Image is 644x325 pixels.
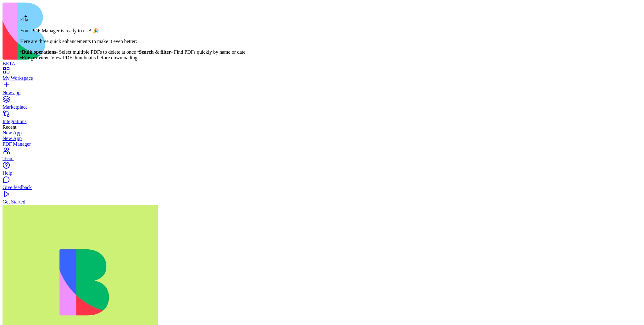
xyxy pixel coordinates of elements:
[3,70,641,81] a: My Workspace
[3,170,641,176] div: Help
[3,84,641,95] a: New app
[139,49,171,55] strong: Search & filter
[3,136,641,141] a: New App
[3,130,641,136] a: New App
[3,75,641,81] div: My Workspace
[20,39,246,44] p: Here are three quick enhancements to make it even better:
[22,55,48,60] strong: File preview
[3,150,641,161] a: Team
[20,49,246,61] p: • - Select multiple PDFs to delete at once • - Find PDFs quickly by name or date • - View PDF thu...
[3,179,641,190] a: Give feedback
[3,55,641,67] a: BETA
[3,3,255,60] img: logo
[3,165,641,176] a: Help
[3,156,641,161] div: Team
[3,104,641,110] div: Marketplace
[3,119,641,124] div: Integrations
[3,199,641,205] div: Get Started
[3,61,641,67] div: BETA
[3,185,641,190] div: Give feedback
[20,17,30,22] span: Ella:
[3,113,641,124] a: Integrations
[22,49,56,55] strong: Bulk operations
[3,90,641,95] div: New app
[20,28,246,34] p: Your PDF Manager is ready to use! 🎉
[3,141,641,147] a: PDF Manager
[3,99,641,110] a: Marketplace
[3,193,641,205] a: Get Started
[3,124,16,130] span: Recent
